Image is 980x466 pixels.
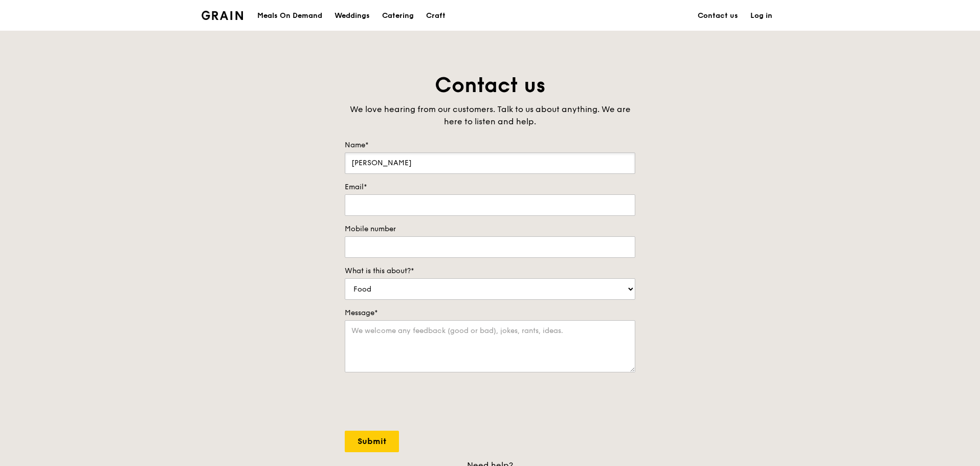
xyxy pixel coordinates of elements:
a: Catering [376,1,420,31]
label: Email* [345,182,635,192]
iframe: reCAPTCHA [345,383,500,423]
div: Weddings [335,1,370,31]
a: Weddings [328,1,376,31]
label: Name* [345,140,635,150]
h1: Contact us [345,72,635,99]
div: We love hearing from our customers. Talk to us about anything. We are here to listen and help. [345,103,635,128]
div: Catering [382,1,414,31]
label: Message* [345,308,635,318]
img: Grain [202,11,243,20]
a: Contact us [692,1,744,31]
div: Meals On Demand [257,1,322,31]
a: Log in [744,1,778,31]
div: Craft [426,1,446,31]
a: Craft [420,1,452,31]
input: Submit [345,431,399,452]
label: What is this about?* [345,266,635,276]
label: Mobile number [345,224,635,234]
